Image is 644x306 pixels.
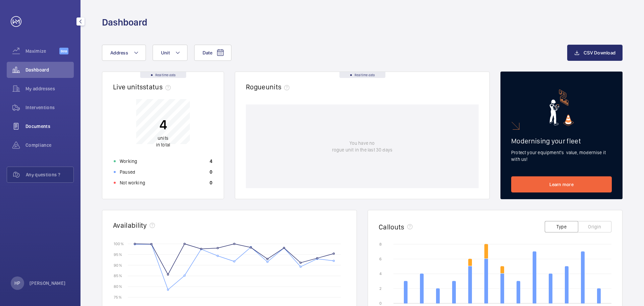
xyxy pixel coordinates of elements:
[102,16,147,29] h1: Dashboard
[511,176,612,192] a: Learn more
[266,83,292,91] span: units
[25,48,59,54] span: Maximize
[25,67,74,73] span: Dashboard
[14,280,20,287] p: HP
[246,83,292,91] h2: Rogue
[110,50,128,55] span: Address
[140,72,186,78] div: Real time data
[114,295,122,300] text: 75 %
[379,286,381,291] text: 2
[25,142,74,148] span: Compliance
[120,179,145,186] p: Not working
[156,116,170,133] p: 4
[339,72,385,78] div: Real time data
[120,158,137,165] p: Working
[567,45,623,61] button: CSV Download
[114,284,122,289] text: 80 %
[113,83,173,91] h2: Live units
[26,171,73,178] span: Any questions ?
[114,273,122,278] text: 85 %
[102,45,146,61] button: Address
[158,135,168,141] span: units
[30,280,66,287] p: [PERSON_NAME]
[210,179,212,186] p: 0
[194,45,231,61] button: Date
[578,221,611,232] button: Origin
[379,257,382,261] text: 6
[25,85,74,92] span: My addresses
[114,252,122,257] text: 95 %
[210,169,212,175] p: 0
[511,149,612,163] p: Protect your equipment's value, modernise it with us!
[113,221,147,229] h2: Availability
[379,242,382,247] text: 8
[511,137,612,145] h2: Modernising your fleet
[25,104,74,111] span: Interventions
[59,48,68,54] span: Beta
[156,135,170,148] p: in total
[203,50,212,55] span: Date
[25,123,74,130] span: Documents
[549,89,574,126] img: marketing-card.svg
[114,263,122,267] text: 90 %
[584,50,615,55] span: CSV Download
[114,241,124,246] text: 100 %
[379,271,382,276] text: 4
[379,301,382,306] text: 0
[153,45,187,61] button: Unit
[545,221,578,232] button: Type
[210,158,212,165] p: 4
[161,50,170,55] span: Unit
[332,140,392,153] p: You have no rogue unit in the last 30 days
[120,169,135,175] p: Paused
[143,83,173,91] span: status
[379,223,405,231] h2: Callouts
